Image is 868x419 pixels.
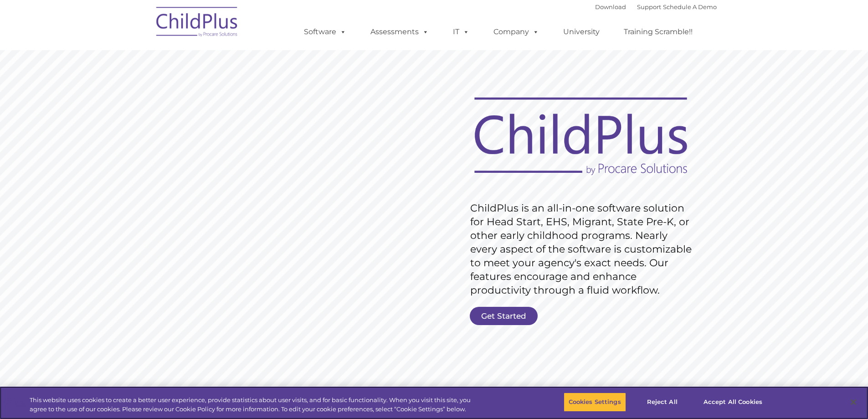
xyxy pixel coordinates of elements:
[699,393,767,412] button: Accept All Cookies
[470,202,696,297] rs-layer: ChildPlus is an all-in-one software solution for Head Start, EHS, Migrant, State Pre-K, or other ...
[444,23,478,41] a: IT
[484,23,548,41] a: Company
[595,3,717,10] font: |
[615,23,702,41] a: Training Scramble!!
[554,23,609,41] a: University
[295,23,355,41] a: Software
[843,392,863,412] button: Close
[152,0,243,46] img: ChildPlus by Procare Solutions
[637,3,661,10] a: Support
[30,396,478,414] div: This website uses cookies to create a better user experience, provide statistics about user visit...
[470,307,538,325] a: Get Started
[634,393,691,412] button: Reject All
[564,393,626,412] button: Cookies Settings
[361,23,438,41] a: Assessments
[663,3,717,10] a: Schedule A Demo
[595,3,626,10] a: Download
